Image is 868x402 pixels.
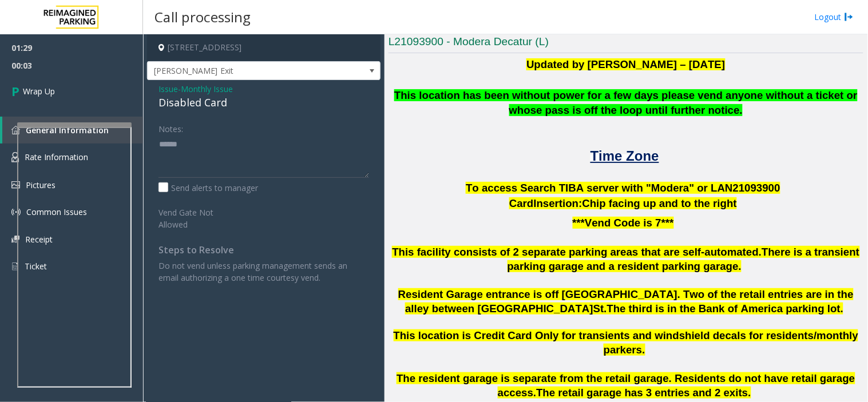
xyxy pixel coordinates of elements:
[11,152,19,162] img: 'icon'
[593,303,607,315] span: St.
[11,126,20,134] img: 'icon'
[582,197,738,209] span: Chip facing up and to the right
[534,197,582,209] span: Insertion:
[590,148,659,164] span: Time Zone
[759,246,762,258] span: .
[11,181,20,189] img: 'icon'
[845,11,854,23] img: logout
[389,34,863,53] h3: L21093900 - Modera Decatur (L)
[158,95,369,110] div: Disabled Card
[149,3,256,31] h3: Call processing
[536,387,751,399] span: The retail garage has 3 entries and 2 exits.
[394,329,859,356] span: This location is Credit Card Only for transients and windshield decals for residents/monthly park...
[11,236,19,243] img: 'icon'
[23,85,55,97] span: Wrap Up
[466,182,763,194] span: To access Search TIBA server with "Modera" or LAN21093
[590,154,659,162] a: Time Zone
[158,245,369,256] h4: Steps to Resolve
[148,62,334,80] span: [PERSON_NAME] Exit
[2,117,143,144] a: General Information
[147,34,381,61] h4: [STREET_ADDRESS]
[607,303,844,315] span: The third is in the Bank of America parking lot.
[178,83,233,94] span: -
[533,387,536,399] span: .
[181,83,233,95] span: Monthly Issue
[11,208,21,217] img: 'icon'
[158,182,258,194] label: Send alerts to manager
[158,119,183,135] label: Notes:
[526,58,725,70] span: Updated by [PERSON_NAME] – [DATE]
[158,260,369,284] p: Do not vend unless parking management sends an email authorizing a one time courtesy vend.
[397,372,855,399] span: The resident garage is separate from the retail garage. Residents do not have retail garage access
[11,261,19,272] img: 'icon'
[763,182,780,194] span: 900
[398,288,854,315] span: Resident Garage entrance is off [GEOGRAPHIC_DATA]. Two of the retail entries are in the alley bet...
[815,11,854,23] a: Logout
[156,202,246,230] label: Vend Gate Not Allowed
[394,89,858,117] b: This location has been without power for a few days please vend anyone without a ticket or whose ...
[158,83,178,95] span: Issue
[508,246,860,272] span: There is a transient parking garage and a resident parking garage.
[392,246,759,258] span: This facility consists of 2 separate parking areas that are self-automated
[509,197,534,209] span: Card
